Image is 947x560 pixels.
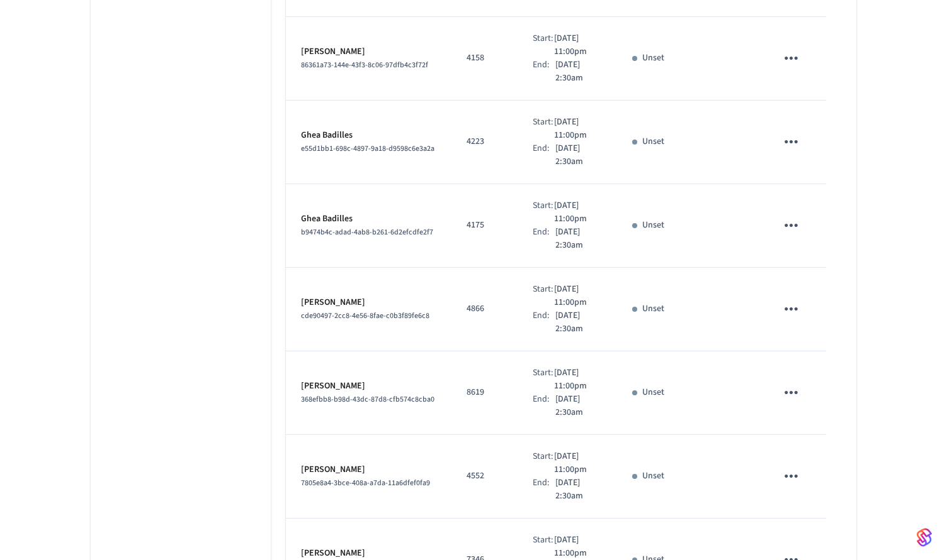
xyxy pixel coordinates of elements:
p: [DATE] 11:00pm [554,283,602,309]
div: End: [533,58,555,85]
p: [PERSON_NAME] [301,463,436,476]
div: End: [533,393,555,419]
p: 4223 [467,135,502,148]
div: Start: [533,116,554,142]
p: [DATE] 2:30am [555,142,602,168]
span: e55d1bb1-698c-4897-9a18-d9598c6e3a2a [301,143,434,154]
div: End: [533,142,555,168]
p: [DATE] 11:00pm [554,199,602,226]
div: End: [533,226,555,252]
p: 4866 [467,302,502,316]
span: 7805e8a4-3bce-408a-a7da-11a6dfef0fa9 [301,478,430,488]
p: Unset [642,386,664,399]
p: 4552 [467,469,502,483]
span: b9474b4c-adad-4ab8-b261-6d2efcdfe2f7 [301,227,433,238]
img: SeamLogoGradient.69752ec5.svg [917,527,932,547]
p: [DATE] 2:30am [555,476,602,503]
p: Unset [642,469,664,483]
p: [DATE] 2:30am [555,309,602,336]
p: Ghea Badilles [301,212,436,226]
p: [DATE] 11:00pm [554,116,602,142]
p: [PERSON_NAME] [301,296,436,309]
p: [DATE] 11:00pm [554,534,602,560]
p: [DATE] 2:30am [555,58,602,85]
span: 86361a73-144e-43f3-8c06-97dfb4c3f72f [301,60,428,70]
span: cde90497-2cc8-4e56-8fae-c0b3f89fe6c8 [301,310,429,321]
div: End: [533,476,555,503]
p: Unset [642,135,664,148]
p: [PERSON_NAME] [301,45,436,58]
div: Start: [533,199,554,226]
p: [DATE] 2:30am [555,226,602,252]
p: Unset [642,52,664,65]
div: Start: [533,32,554,58]
p: [PERSON_NAME] [301,547,436,560]
div: End: [533,309,555,336]
p: 4175 [467,219,502,232]
p: Unset [642,219,664,232]
p: [PERSON_NAME] [301,380,436,393]
p: 4158 [467,52,502,65]
p: 8619 [467,386,502,399]
p: [DATE] 11:00pm [554,32,602,58]
p: Ghea Badilles [301,129,436,142]
p: Unset [642,302,664,316]
p: [DATE] 11:00pm [554,366,602,393]
p: [DATE] 11:00pm [554,450,602,476]
span: 368efbb8-b98d-43dc-87d8-cfb574c8cba0 [301,394,434,405]
div: Start: [533,283,554,309]
div: Start: [533,366,554,393]
div: Start: [533,450,554,476]
div: Start: [533,534,554,560]
p: [DATE] 2:30am [555,393,602,419]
